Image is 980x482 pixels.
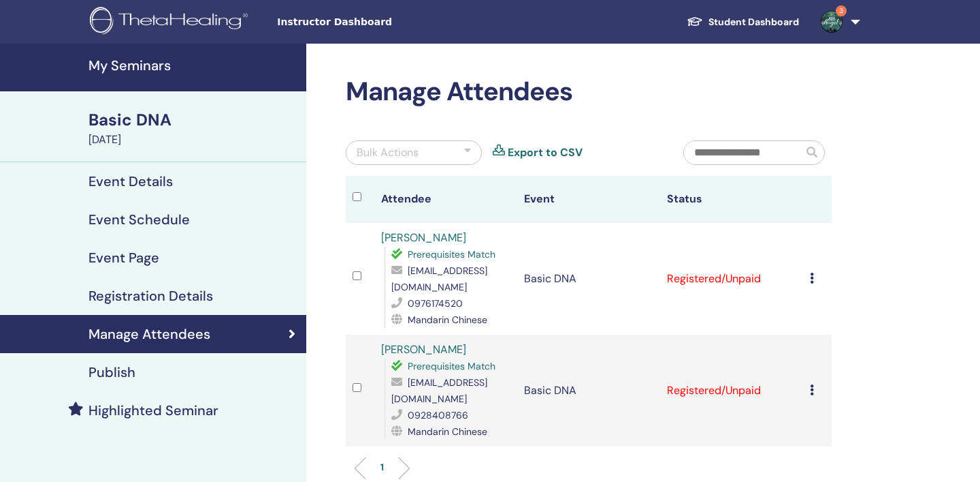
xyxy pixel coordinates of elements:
[88,250,159,266] h4: Event Page
[408,297,463,310] span: 0976174520
[408,360,495,372] span: Prerequisites Match
[381,342,466,357] a: [PERSON_NAME]
[88,57,298,74] h4: My Seminars
[381,230,466,245] a: [PERSON_NAME]
[80,108,306,148] a: Basic DNA[DATE]
[88,402,218,419] h4: Highlighted Seminar
[88,173,173,190] h4: Event Details
[408,409,468,421] span: 0928408766
[517,223,660,335] td: Basic DNA
[391,376,487,405] span: [EMAIL_ADDRESS][DOMAIN_NAME]
[88,211,190,228] h4: Event Schedule
[88,364,135,380] h4: Publish
[660,176,803,223] th: Status
[508,145,583,161] a: Export to CSV
[357,145,419,161] div: Bulk Actions
[90,7,252,37] img: logo.png
[88,132,298,148] div: [DATE]
[408,314,487,326] span: Mandarin Chinese
[380,460,384,475] p: 1
[374,176,517,223] th: Attendee
[408,425,487,438] span: Mandarin Chinese
[687,16,703,27] img: graduation-cap-white.svg
[517,176,660,223] th: Event
[408,248,495,260] span: Prerequisites Match
[88,108,298,132] div: Basic DNA
[88,288,213,304] h4: Registration Details
[821,11,843,33] img: default.jpg
[517,335,660,447] td: Basic DNA
[391,265,487,293] span: [EMAIL_ADDRESS][DOMAIN_NAME]
[836,5,847,16] span: 3
[277,15,481,29] span: Instructor Dashboard
[346,76,832,108] h2: Manage Attendees
[676,10,810,35] a: Student Dashboard
[88,326,210,342] h4: Manage Attendees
